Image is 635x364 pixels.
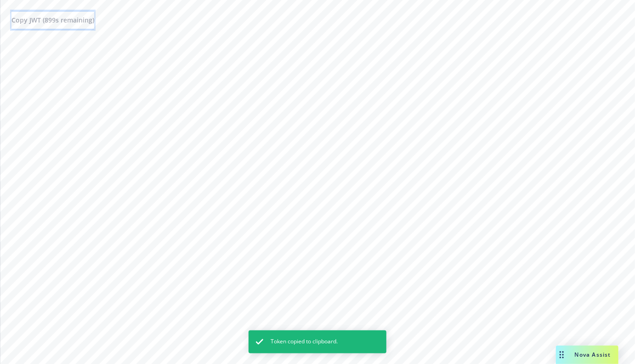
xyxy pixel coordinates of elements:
[11,16,94,24] span: Copy JWT ( 899 s remaining)
[575,351,611,358] span: Nova Assist
[556,346,567,364] div: Drag to move
[11,11,94,29] button: Copy JWT (899s remaining)
[271,338,338,346] span: Token copied to clipboard.
[556,346,618,364] button: Nova Assist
